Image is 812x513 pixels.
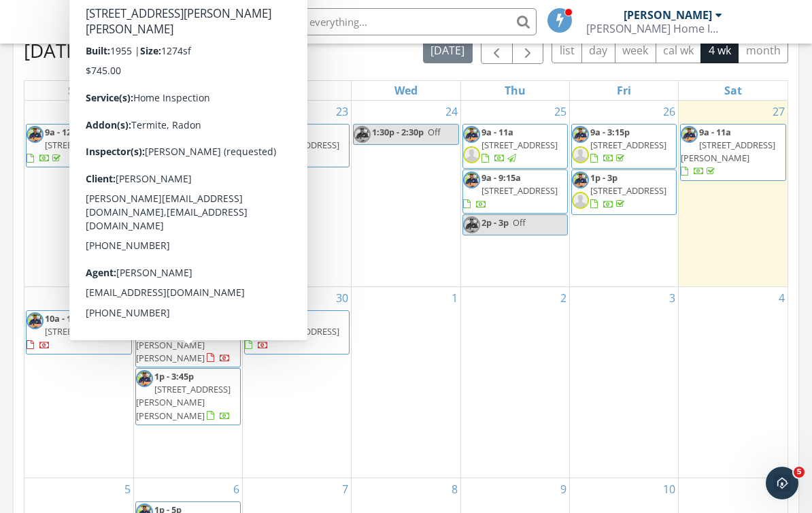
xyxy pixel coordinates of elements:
span: [STREET_ADDRESS][PERSON_NAME] [681,139,775,164]
a: Go to October 5, 2025 [122,478,133,500]
img: image0_4.jpeg [463,126,480,143]
img: image0_4.jpeg [27,126,44,143]
a: Go to September 21, 2025 [116,101,133,122]
a: 1p - 3:45p [STREET_ADDRESS][PERSON_NAME][PERSON_NAME] [136,370,231,422]
a: 10a - 12p [STREET_ADDRESS] [27,312,121,350]
span: 1p - 3:45p [154,370,194,382]
a: 9a - 9:15a [STREET_ADDRESS] [462,169,568,214]
a: 1p - 3:45p [STREET_ADDRESS][PERSON_NAME][PERSON_NAME] [135,368,241,425]
button: 4 wk [700,37,739,63]
td: Go to September 22, 2025 [133,101,242,287]
a: Saturday [722,81,745,100]
span: 10a - 12p [45,312,82,325]
a: 9a - 9:15a [STREET_ADDRESS] [463,171,558,210]
button: Previous [481,36,513,64]
a: Thursday [502,81,528,100]
a: Go to September 22, 2025 [224,101,242,122]
span: [STREET_ADDRESS] [590,139,666,151]
a: Go to September 25, 2025 [552,101,569,122]
a: Tuesday [284,81,309,100]
span: Off [428,126,441,138]
a: 9a - 3:15p [STREET_ADDRESS] [590,126,666,164]
a: 9a - 11:15a [STREET_ADDRESS][PERSON_NAME][PERSON_NAME] [135,310,241,367]
div: [PERSON_NAME] [624,8,712,22]
span: 9a - 3:15p [590,126,630,138]
td: Go to September 25, 2025 [460,101,569,287]
button: Next [512,36,544,64]
td: Go to September 24, 2025 [352,101,460,287]
a: Go to September 30, 2025 [333,287,351,309]
td: Go to September 28, 2025 [24,287,133,478]
img: The Best Home Inspection Software - Spectora [81,7,111,37]
button: cal wk [656,37,702,63]
img: image0_4.jpeg [136,126,153,143]
a: 9a - 11a [STREET_ADDRESS][PERSON_NAME] [681,126,775,178]
span: SPECTORA [120,7,232,35]
img: image0_4.jpeg [27,312,44,329]
a: 3p - 6:45p [STREET_ADDRESS] [244,310,350,354]
td: Go to October 4, 2025 [679,287,788,478]
span: [STREET_ADDRESS] [263,325,339,337]
a: Go to October 2, 2025 [558,287,569,309]
a: Wednesday [392,81,420,100]
span: 5 [794,467,805,478]
img: image0_4.jpeg [354,126,371,143]
a: 9a - 11a [STREET_ADDRESS][PERSON_NAME] [680,124,786,181]
a: Go to September 28, 2025 [116,287,133,309]
a: Go to October 8, 2025 [449,478,460,500]
td: Go to September 21, 2025 [24,101,133,287]
a: Go to October 9, 2025 [558,478,569,500]
span: [STREET_ADDRESS] [45,139,121,151]
img: default-user-f0147aede5fd5fa78ca7ade42f37bd4542148d508eef1c3d3ea960f66861d68b.jpg [463,146,480,163]
button: week [615,37,656,63]
span: 9a - 12:15p [45,126,89,138]
td: Go to September 30, 2025 [243,287,352,478]
iframe: Intercom live chat [766,467,798,499]
button: month [738,37,788,63]
a: Friday [614,81,634,100]
span: 1p - 3p [590,171,618,184]
a: 9a - 11:30a [STREET_ADDRESS][PERSON_NAME] [135,124,241,181]
span: 9a - 11a [481,126,513,138]
span: 2p - 3p [481,216,509,229]
a: 9a - 12:15p [STREET_ADDRESS] [27,126,121,164]
span: [STREET_ADDRESS] [481,184,558,197]
a: 9a - 11:15a [STREET_ADDRESS][PERSON_NAME][PERSON_NAME] [136,312,231,364]
a: 3p - 6:45p [STREET_ADDRESS] [245,312,339,350]
a: 9a - 11a [STREET_ADDRESS] [481,126,558,164]
a: 1p - 3p [STREET_ADDRESS] [571,169,677,214]
a: 9a - 3:15p [STREET_ADDRESS] [571,124,677,169]
button: list [552,37,582,63]
a: Go to October 10, 2025 [660,478,678,500]
img: image0_4.jpeg [463,216,480,233]
a: Sunday [65,81,92,100]
a: Go to October 6, 2025 [231,478,242,500]
td: Go to September 26, 2025 [569,101,678,287]
img: image0_4.jpeg [463,171,480,188]
span: [STREET_ADDRESS][PERSON_NAME][PERSON_NAME] [136,325,231,363]
a: 9a - 11:30a [STREET_ADDRESS][PERSON_NAME] [136,126,231,178]
button: day [581,37,615,63]
a: Go to September 29, 2025 [224,287,242,309]
span: Off [513,216,526,229]
img: image0_4.jpeg [136,312,153,329]
img: image0_4.jpeg [245,312,262,329]
div: DeLeon Home Inspections [586,22,722,35]
td: Go to October 2, 2025 [460,287,569,478]
a: 12a - 5a [STREET_ADDRESS] [245,126,339,164]
a: 10a - 12p [STREET_ADDRESS] [26,310,132,354]
a: Go to October 3, 2025 [666,287,678,309]
span: 9a - 9:15a [481,171,521,184]
span: 3p - 6:45p [263,312,303,325]
img: image0_4.jpeg [681,126,698,143]
td: Go to September 29, 2025 [133,287,242,478]
a: 12a - 5a [STREET_ADDRESS] [244,124,350,168]
span: [STREET_ADDRESS] [590,184,666,197]
img: image0_4.jpeg [572,126,589,143]
td: Go to September 23, 2025 [243,101,352,287]
span: [STREET_ADDRESS][PERSON_NAME][PERSON_NAME] [136,383,231,421]
img: image0_4.jpeg [572,171,589,188]
span: 9a - 11a [699,126,731,138]
a: 9a - 12:15p [STREET_ADDRESS] [26,124,132,168]
span: [STREET_ADDRESS] [45,325,121,337]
